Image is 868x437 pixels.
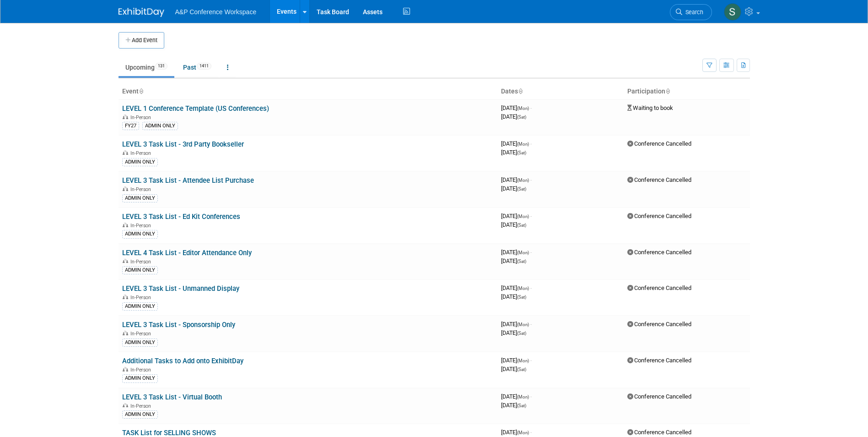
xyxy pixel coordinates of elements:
span: (Mon) [517,214,529,219]
span: [DATE] [501,293,526,300]
span: (Sat) [517,331,526,336]
span: [DATE] [501,140,532,147]
span: - [530,321,532,328]
span: [DATE] [501,185,526,192]
span: (Sat) [517,403,526,408]
a: TASK List for SELLING SHOWS [122,429,216,437]
span: [DATE] [501,213,532,219]
span: - [530,213,532,219]
span: - [530,357,532,364]
span: - [530,393,532,400]
span: Conference Cancelled [627,321,691,328]
a: Sort by Start Date [518,87,523,95]
span: (Sat) [517,115,526,120]
div: ADMIN ONLY [122,302,158,311]
a: Additional Tasks to Add onto ExhibitDay [122,357,243,365]
div: ADMIN ONLY [122,374,158,382]
span: In-Person [130,186,154,192]
span: (Sat) [517,150,526,155]
span: Conference Cancelled [627,284,691,291]
span: 131 [155,63,167,70]
span: [DATE] [501,104,532,111]
a: LEVEL 3 Task List - Unmanned Display [122,284,239,293]
button: Add Event [119,32,164,49]
a: LEVEL 3 Task List - 3rd Party Bookseller [122,140,244,148]
span: (Mon) [517,322,529,327]
span: Conference Cancelled [627,357,691,364]
div: ADMIN ONLY [122,339,158,347]
span: (Mon) [517,430,529,435]
span: (Sat) [517,367,526,372]
span: - [530,176,532,183]
span: 1411 [197,63,211,70]
span: - [530,429,532,436]
span: In-Person [130,223,154,229]
span: [DATE] [501,284,532,291]
span: Conference Cancelled [627,176,691,183]
a: LEVEL 3 Task List - Virtual Booth [122,393,222,401]
span: [DATE] [501,257,526,264]
span: In-Person [130,115,154,120]
span: (Mon) [517,142,529,147]
span: [DATE] [501,393,532,400]
span: - [530,249,532,256]
div: ADMIN ONLY [122,230,158,238]
span: In-Person [130,259,154,265]
span: (Mon) [517,250,529,255]
div: ADMIN ONLY [122,410,158,419]
span: A&P Conference Workspace [175,8,257,16]
span: [DATE] [501,321,532,328]
span: - [530,140,532,147]
div: FY27 [122,122,139,130]
span: (Sat) [517,223,526,228]
span: [DATE] [501,402,526,409]
span: (Mon) [517,106,529,111]
img: In-Person Event [123,331,128,335]
span: [DATE] [501,429,532,436]
span: Conference Cancelled [627,429,691,436]
a: LEVEL 3 Task List - Ed Kit Conferences [122,213,240,221]
div: ADMIN ONLY [122,158,158,166]
img: In-Person Event [123,223,128,227]
span: In-Person [130,403,154,409]
span: Conference Cancelled [627,249,691,256]
span: [DATE] [501,176,532,183]
span: [DATE] [501,366,526,372]
a: LEVEL 1 Conference Template (US Conferences) [122,104,269,113]
img: In-Person Event [123,115,128,119]
span: [DATE] [501,113,526,120]
img: In-Person Event [123,186,128,191]
span: (Mon) [517,178,529,183]
div: ADMIN ONLY [122,266,158,274]
a: Upcoming131 [119,59,174,76]
a: LEVEL 3 Task List - Attendee List Purchase [122,176,254,185]
span: (Mon) [517,394,529,399]
span: [DATE] [501,249,532,256]
span: [DATE] [501,329,526,336]
th: Participation [624,84,750,99]
span: - [530,284,532,291]
span: (Sat) [517,259,526,264]
span: In-Person [130,295,154,300]
a: Past1411 [176,59,218,76]
span: Search [682,9,703,16]
span: Waiting to book [627,104,673,111]
div: ADMIN ONLY [142,122,178,130]
span: (Sat) [517,295,526,300]
img: In-Person Event [123,295,128,299]
img: Samantha Klein [724,3,741,21]
span: (Mon) [517,286,529,291]
div: ADMIN ONLY [122,194,158,202]
img: In-Person Event [123,259,128,263]
th: Dates [497,84,624,99]
span: Conference Cancelled [627,393,691,400]
a: Sort by Participation Type [665,87,670,95]
img: ExhibitDay [119,8,164,17]
span: In-Person [130,331,154,337]
span: Conference Cancelled [627,140,691,147]
span: Conference Cancelled [627,213,691,219]
span: In-Person [130,367,154,373]
span: - [530,104,532,111]
th: Event [119,84,497,99]
span: [DATE] [501,221,526,228]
